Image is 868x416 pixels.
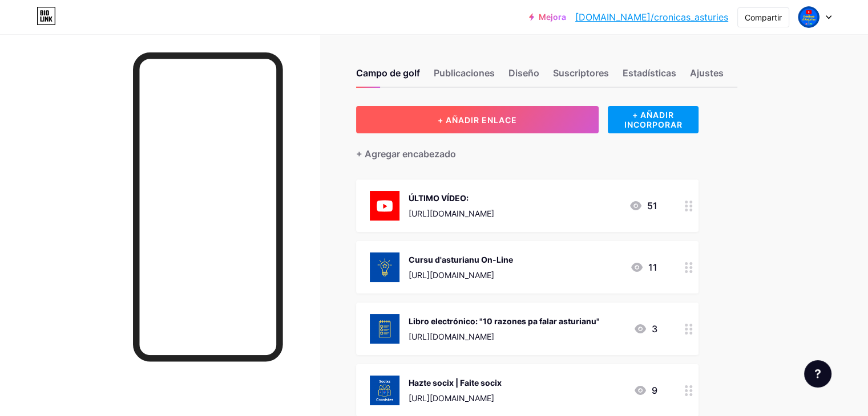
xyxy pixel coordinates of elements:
font: + AÑADIR ENLACE [438,115,517,125]
img: Libro electrónico: "10 razones pa falar asturianu" [370,314,399,344]
font: Ajustes [690,67,724,79]
font: ÚLTIMO VÍDEO: [409,193,469,203]
font: Suscriptores [553,67,609,79]
font: 3 [652,323,657,335]
font: Estadísticas [623,67,676,79]
font: Diseño [508,67,539,79]
img: Cursu d'asturianu On-Line [370,252,399,282]
font: Hazte socix | Faite socix [409,378,502,388]
img: Crónicas de Asturias [798,6,819,28]
button: + AÑADIR ENLACE [356,106,599,133]
img: Hazte socix | Faite socix [370,376,399,405]
font: Compartir [745,13,782,22]
font: Cursu d'asturianu On-Line [409,255,513,264]
font: [URL][DOMAIN_NAME] [409,270,494,280]
a: [DOMAIN_NAME]/cronicas_asturies [575,10,728,24]
font: Campo de golf [356,67,420,79]
font: + Agregar encabezado [356,148,456,160]
font: 51 [647,200,657,211]
font: Publicaciones [434,67,495,79]
font: [URL][DOMAIN_NAME] [409,209,494,218]
font: [DOMAIN_NAME]/cronicas_asturies [575,11,728,23]
font: Libro electrónico: "10 razones pa falar asturianu" [409,316,600,326]
img: ÚLTIMO VÍDEO: [370,191,399,221]
font: + AÑADIR INCORPORAR [624,110,682,129]
font: Mejora [539,12,566,22]
font: [URL][DOMAIN_NAME] [409,393,494,403]
font: 11 [648,262,657,273]
font: 9 [652,385,657,396]
font: [URL][DOMAIN_NAME] [409,332,494,341]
